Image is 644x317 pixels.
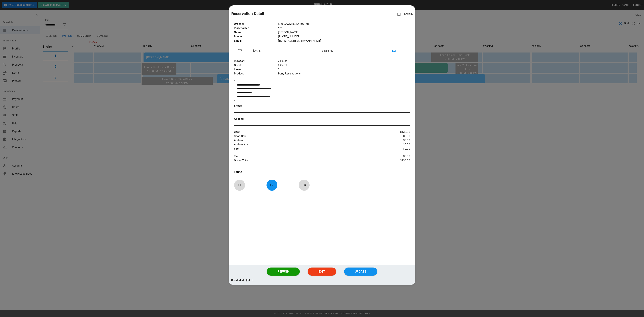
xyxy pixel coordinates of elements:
[381,147,410,151] p: $0.00
[234,22,278,26] p: Order # :
[278,59,410,63] p: 2 Hours
[381,154,410,158] p: $0.00
[278,26,410,30] p: Yes
[234,117,278,121] p: Addons :
[278,39,410,43] p: [EMAIL_ADDRESS][DOMAIN_NAME]
[392,49,406,53] p: EDIT
[322,49,392,53] p: 04:15 PM
[234,154,381,158] p: Tax :
[234,59,278,63] p: Duration :
[278,67,410,72] p: 2
[234,181,245,189] p: L 1
[381,130,410,134] p: $130.00
[234,39,278,43] p: Email :
[234,138,381,143] p: Addons :
[234,30,278,35] p: Name :
[234,158,381,164] p: Grand Total :
[299,181,310,189] p: L 3
[278,22,410,26] p: jQpzDAWMEaSDyE0yT6mi
[234,67,278,72] p: Lanes :
[246,278,254,282] p: [DATE]
[381,143,410,147] p: $0.00
[267,268,300,276] button: Refund
[308,268,336,276] button: Exit
[234,72,278,76] p: Product :
[381,134,410,138] p: $0.00
[234,134,381,138] p: Shoe Cost :
[234,35,278,39] p: Phone :
[266,181,277,189] p: L 2
[234,147,381,151] p: Fee :
[231,278,245,282] p: Created at:
[234,104,278,108] p: Shoes :
[278,63,410,67] p: 0 Guest
[234,63,278,67] p: Guest :
[278,35,410,39] p: [PHONE_NUMBER]
[234,26,278,30] p: Placeholder :
[395,11,413,18] p: Check In
[278,30,410,35] p: [PERSON_NAME]
[381,138,410,143] p: $0.00
[234,130,381,134] p: Cost :
[234,170,410,175] p: LANES
[234,143,381,147] p: Addons tax :
[344,268,377,276] button: Update
[381,158,410,164] p: $130.00
[231,11,264,16] p: Reservation Detail
[238,49,243,53] img: Vector
[278,72,410,76] p: Party Reservations
[252,49,322,53] p: [DATE]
